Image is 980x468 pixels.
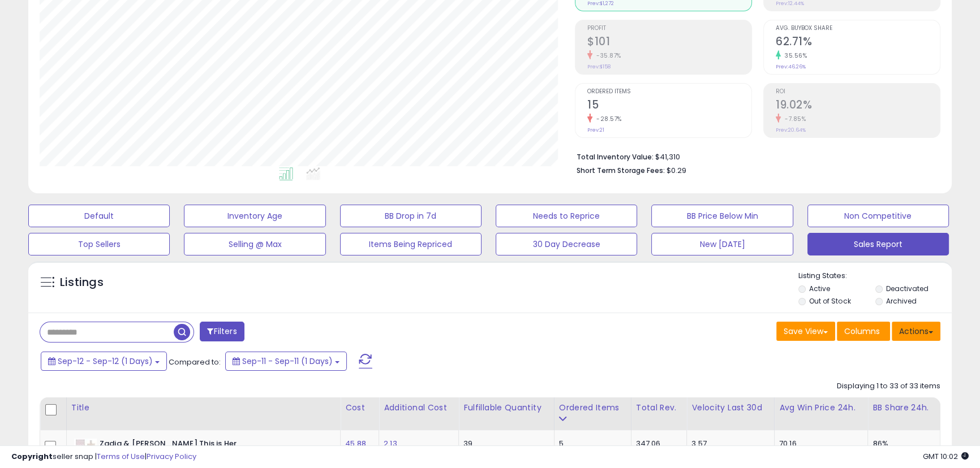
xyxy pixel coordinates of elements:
div: BB Share 24h. [872,402,935,414]
div: Fulfillable Quantity [463,402,549,414]
b: Short Term Storage Fees: [577,166,665,175]
span: Ordered Items [587,89,751,95]
small: Prev: 20.64% [776,127,806,133]
div: seller snap | | [11,452,196,462]
label: Out of Stock [809,296,850,306]
span: Avg. Buybox Share [776,25,940,32]
span: Sep-11 - Sep-11 (1 Days) [242,356,333,367]
label: Archived [886,296,917,306]
h2: 15 [587,98,751,114]
a: Terms of Use [97,451,145,462]
p: Listing States: [798,271,952,281]
div: Title [71,402,336,414]
small: -35.87% [592,51,621,60]
button: Non Competitive [807,205,949,227]
span: Columns [844,326,880,337]
button: Inventory Age [184,205,325,227]
button: Needs to Reprice [496,205,637,227]
li: $41,310 [577,149,932,163]
div: Ordered Items [559,402,626,414]
button: Actions [892,322,940,341]
span: Profit [587,25,751,32]
button: Top Sellers [28,233,170,255]
div: Additional Cost [384,402,454,414]
button: Columns [837,322,890,341]
span: Sep-12 - Sep-12 (1 Days) [58,356,153,367]
strong: Copyright [11,451,53,462]
button: Sales Report [807,233,949,255]
span: Compared to: [169,357,221,367]
button: Filters [200,322,244,341]
b: Total Inventory Value: [577,152,654,162]
button: BB Price Below Min [651,205,793,227]
div: Velocity Last 30d [691,402,770,414]
span: 2025-09-18 10:02 GMT [923,451,969,462]
h2: 19.02% [776,98,940,114]
div: Total Rev. [636,402,682,414]
button: Default [28,205,170,227]
div: Displaying 1 to 33 of 33 items [837,381,940,392]
span: $0.29 [667,165,686,176]
button: Sep-12 - Sep-12 (1 Days) [41,352,167,371]
a: Privacy Policy [147,451,196,462]
button: Sep-11 - Sep-11 (1 Days) [225,352,347,371]
button: 30 Day Decrease [496,233,637,255]
button: Selling @ Max [184,233,325,255]
div: Avg Win Price 24h. [779,402,863,414]
span: ROI [776,89,940,95]
h5: Listings [60,275,104,291]
small: 35.56% [781,51,807,60]
small: Prev: 46.26% [776,63,806,70]
small: -7.85% [781,115,806,123]
button: Save View [776,322,835,341]
small: -28.57% [592,115,622,123]
label: Deactivated [886,284,929,293]
button: Items Being Repriced [340,233,482,255]
label: Active [809,284,830,293]
button: New [DATE] [651,233,793,255]
div: Cost [345,402,374,414]
small: Prev: 21 [587,127,604,133]
h2: $101 [587,35,751,50]
button: BB Drop in 7d [340,205,482,227]
h2: 62.71% [776,35,940,50]
small: Prev: $158 [587,63,611,70]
